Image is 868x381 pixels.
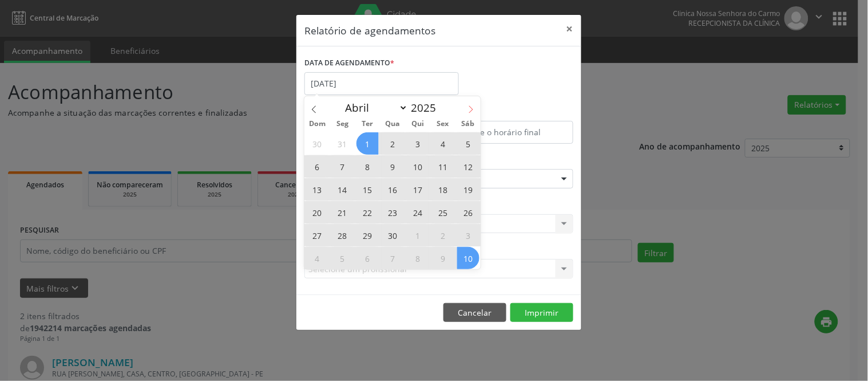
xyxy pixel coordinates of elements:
[306,178,328,201] span: Abril 13, 2025
[356,155,379,178] span: Abril 8, 2025
[382,132,404,155] span: Abril 2, 2025
[442,103,573,121] label: ATÉ
[331,132,354,155] span: Março 31, 2025
[407,132,429,155] span: Abril 3, 2025
[457,247,479,269] span: Maio 10, 2025
[331,224,354,246] span: Abril 28, 2025
[382,155,404,178] span: Abril 9, 2025
[356,201,379,223] span: Abril 22, 2025
[407,247,429,269] span: Maio 8, 2025
[432,224,454,246] span: Maio 2, 2025
[356,247,379,269] span: Maio 6, 2025
[331,247,354,269] span: Maio 5, 2025
[430,120,455,128] span: Sex
[432,201,454,223] span: Abril 25, 2025
[356,224,379,246] span: Abril 29, 2025
[306,132,328,155] span: Março 30, 2025
[331,155,354,178] span: Abril 7, 2025
[304,72,459,95] input: Selecione uma data ou intervalo
[380,120,405,128] span: Qua
[382,247,404,269] span: Maio 7, 2025
[408,100,446,115] input: Year
[331,201,354,223] span: Abril 21, 2025
[304,23,435,38] h5: Relatório de agendamentos
[382,224,404,246] span: Abril 30, 2025
[457,155,479,178] span: Abril 12, 2025
[407,224,429,246] span: Maio 1, 2025
[356,178,379,201] span: Abril 15, 2025
[340,100,409,116] select: Month
[457,201,479,223] span: Abril 26, 2025
[407,178,429,201] span: Abril 17, 2025
[455,120,481,128] span: Sáb
[306,155,328,178] span: Abril 6, 2025
[355,120,380,128] span: Ter
[432,247,454,269] span: Maio 9, 2025
[432,178,454,201] span: Abril 18, 2025
[356,132,379,155] span: Abril 1, 2025
[407,201,429,223] span: Abril 24, 2025
[510,303,573,323] button: Imprimir
[306,224,328,246] span: Abril 27, 2025
[442,121,573,144] input: Selecione o horário final
[457,132,479,155] span: Abril 5, 2025
[382,178,404,201] span: Abril 16, 2025
[306,201,328,223] span: Abril 20, 2025
[331,178,354,201] span: Abril 14, 2025
[304,54,394,72] label: DATA DE AGENDAMENTO
[405,120,430,128] span: Qui
[558,15,581,43] button: Close
[457,178,479,201] span: Abril 19, 2025
[407,155,429,178] span: Abril 10, 2025
[432,132,454,155] span: Abril 4, 2025
[432,155,454,178] span: Abril 11, 2025
[457,224,479,246] span: Maio 3, 2025
[330,120,355,128] span: Seg
[306,247,328,269] span: Maio 4, 2025
[382,201,404,223] span: Abril 23, 2025
[304,120,330,128] span: Dom
[443,303,506,323] button: Cancelar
